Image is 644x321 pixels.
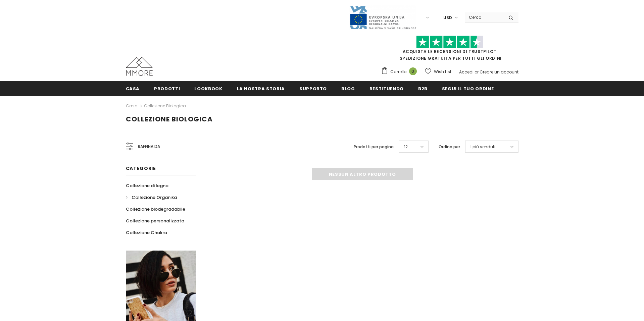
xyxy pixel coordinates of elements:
[126,180,168,192] a: Collezione di legno
[126,203,185,215] a: Collezione biodegradabile
[470,144,495,150] span: I più venduti
[404,144,408,150] span: 12
[439,144,460,150] label: Ordina per
[349,5,416,30] img: Javni Razpis
[126,229,167,236] span: Collezione Chakra
[126,218,184,224] span: Collezione personalizzata
[237,81,285,96] a: La nostra storia
[443,14,452,21] span: USD
[126,114,213,124] span: Collezione biologica
[154,86,180,92] span: Prodotti
[138,143,160,150] span: Raffina da
[154,81,180,96] a: Prodotti
[434,68,451,75] span: Wish List
[126,182,168,189] span: Collezione di legno
[425,66,451,77] a: Wish List
[442,86,494,92] span: Segui il tuo ordine
[480,69,518,75] a: Creare un account
[126,215,184,227] a: Collezione personalizzata
[465,12,503,22] input: Search Site
[144,103,186,109] a: Collezione biologica
[126,192,177,203] a: Collezione Organika
[341,86,355,92] span: Blog
[194,81,222,96] a: Lookbook
[349,14,416,20] a: Javni Razpis
[354,144,394,150] label: Prodotti per pagina
[459,69,474,75] a: Accedi
[418,81,428,96] a: B2B
[237,86,285,92] span: La nostra storia
[418,86,428,92] span: B2B
[416,36,483,49] img: Fidati di Pilot Stars
[475,69,479,75] span: or
[126,227,167,238] a: Collezione Chakra
[126,57,153,76] img: Casi MMORE
[390,68,406,75] span: Carrello
[126,102,138,110] a: Casa
[341,81,355,96] a: Blog
[126,165,156,172] span: Categorie
[132,194,177,201] span: Collezione Organika
[369,81,404,96] a: Restituendo
[126,81,140,96] a: Casa
[369,86,404,92] span: Restituendo
[126,86,140,92] span: Casa
[126,206,185,212] span: Collezione biodegradabile
[381,67,420,77] a: Carrello 0
[299,86,327,92] span: supporto
[442,81,494,96] a: Segui il tuo ordine
[299,81,327,96] a: supporto
[409,67,417,75] span: 0
[403,49,497,54] a: Acquista le recensioni di TrustPilot
[381,39,518,61] span: SPEDIZIONE GRATUITA PER TUTTI GLI ORDINI
[194,86,222,92] span: Lookbook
